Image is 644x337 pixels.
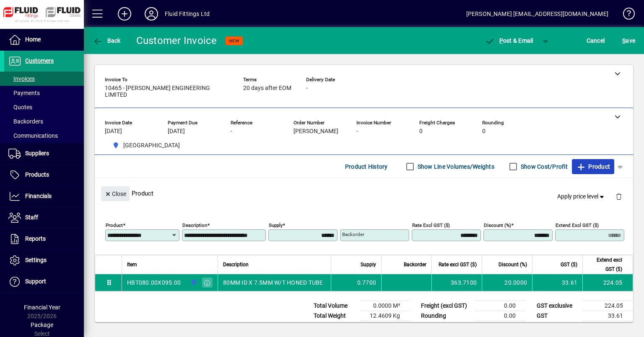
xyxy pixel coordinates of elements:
span: Close [104,187,126,201]
mat-label: Rate excl GST ($) [412,222,450,228]
span: Support [25,278,46,285]
span: 0 [419,128,423,135]
span: Extend excl GST ($) [588,255,622,274]
span: NEW [229,38,239,44]
span: Financial Year [24,304,60,311]
span: Home [25,36,41,43]
td: 20.0000 [482,274,532,291]
td: Total Weight [309,311,360,321]
td: 224.05 [583,301,633,311]
span: Supply [361,260,376,269]
span: Payments [8,90,40,96]
span: - [356,128,358,135]
span: Package [31,322,53,328]
span: Settings [25,257,47,263]
span: [DATE] [168,128,185,135]
span: Rate excl GST ($) [439,260,477,269]
button: Delete [609,186,629,206]
span: Suppliers [25,150,49,157]
span: Customers [25,57,54,64]
mat-label: Product [106,222,123,228]
span: Cancel [587,34,605,47]
span: [PERSON_NAME] [293,128,338,135]
td: GST [532,311,583,321]
div: 363.7100 [437,278,477,287]
button: Product History [342,159,391,174]
td: Freight (excl GST) [417,301,475,311]
td: 0.0000 M³ [360,301,410,311]
a: Settings [4,250,84,271]
a: Products [4,165,84,185]
td: Total Volume [309,301,360,311]
td: 0.00 [475,311,526,321]
div: [PERSON_NAME] [EMAIL_ADDRESS][DOMAIN_NAME] [466,7,608,21]
a: Payments [4,86,84,100]
span: 20 days after EOM [243,85,291,92]
td: Rounding [417,311,475,321]
a: Home [4,29,84,50]
span: AUCKLAND [109,140,183,151]
span: ost & Email [485,37,533,44]
td: 12.4609 Kg [360,311,410,321]
button: Back [91,33,123,48]
span: Discount (%) [499,260,527,269]
a: Communications [4,129,84,143]
span: 0.7700 [357,278,377,287]
span: 80MM ID X 7.5MM W/T HONED TUBE [223,278,323,287]
span: Backorder [404,260,426,269]
a: Knowledge Base [617,2,634,29]
span: Products [25,171,49,178]
span: Backorders [8,118,43,125]
span: Back [93,37,121,44]
a: Quotes [4,100,84,114]
label: Show Line Volumes/Weights [416,162,494,171]
span: AUCKLAND [188,278,198,287]
span: P [499,37,503,44]
span: Reports [25,235,46,242]
label: Show Cost/Profit [519,162,568,171]
mat-label: Extend excl GST ($) [556,222,599,228]
span: 0 [482,128,486,135]
a: Invoices [4,72,84,86]
span: Financials [25,193,52,199]
span: Product History [345,160,388,173]
span: Communications [8,132,58,139]
td: GST inclusive [532,321,583,332]
span: Apply price level [557,192,606,201]
div: HBT080.00X095.00 [127,278,181,287]
td: GST exclusive [532,301,583,311]
a: Backorders [4,114,84,129]
a: Support [4,271,84,292]
td: 33.61 [583,311,633,321]
span: 10465 - [PERSON_NAME] ENGINEERING LIMITED [105,85,231,98]
div: Customer Invoice [136,34,217,47]
td: 33.61 [532,274,582,291]
span: GST ($) [561,260,577,269]
span: Staff [25,214,38,221]
span: Product [576,160,610,173]
span: Quotes [8,104,32,111]
span: ave [622,34,635,47]
mat-label: Supply [269,222,283,228]
button: Apply price level [554,189,609,204]
button: Profile [138,6,165,21]
button: Cancel [584,33,607,48]
mat-label: Discount (%) [484,222,511,228]
td: 0.00 [475,301,526,311]
td: 224.05 [582,274,633,291]
button: Product [572,159,614,174]
span: Item [127,260,137,269]
a: Suppliers [4,143,84,164]
div: Fluid Fittings Ltd [165,7,210,21]
app-page-header-button: Delete [609,193,629,200]
button: Post & Email [480,33,538,48]
a: Financials [4,186,84,207]
button: Add [111,6,138,21]
span: - [306,85,308,92]
span: S [622,37,626,44]
span: [DATE] [105,128,122,135]
a: Reports [4,229,84,250]
span: Invoices [8,75,35,82]
span: [GEOGRAPHIC_DATA] [123,141,180,150]
td: 257.66 [583,321,633,332]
